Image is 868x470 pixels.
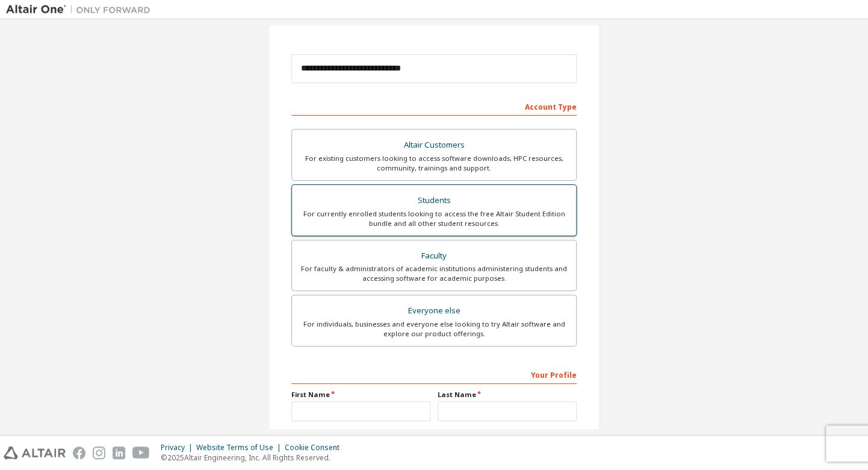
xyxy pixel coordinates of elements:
div: Privacy [161,443,196,453]
img: youtube.svg [132,446,150,459]
img: linkedin.svg [113,446,125,459]
img: Altair One [6,4,157,16]
p: © 2025 Altair Engineering, Inc. All Rights Reserved. [161,453,347,463]
img: instagram.svg [93,446,105,459]
label: Job Title [291,428,577,438]
div: Account Type [291,96,577,116]
div: For individuals, businesses and everyone else looking to try Altair software and explore our prod... [299,319,569,339]
div: For existing customers looking to access software downloads, HPC resources, community, trainings ... [299,154,569,173]
div: For currently enrolled students looking to access the free Altair Student Edition bundle and all ... [299,209,569,228]
div: Students [299,192,569,209]
div: Your Profile [291,365,577,384]
div: For faculty & administrators of academic institutions administering students and accessing softwa... [299,264,569,283]
div: Everyone else [299,302,569,319]
div: Altair Customers [299,137,569,154]
div: Cookie Consent [285,443,347,453]
img: facebook.svg [73,446,85,459]
div: Website Terms of Use [196,443,285,453]
img: altair_logo.svg [4,446,66,459]
label: Last Name [438,390,577,399]
div: Faculty [299,248,569,265]
label: First Name [291,390,430,399]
